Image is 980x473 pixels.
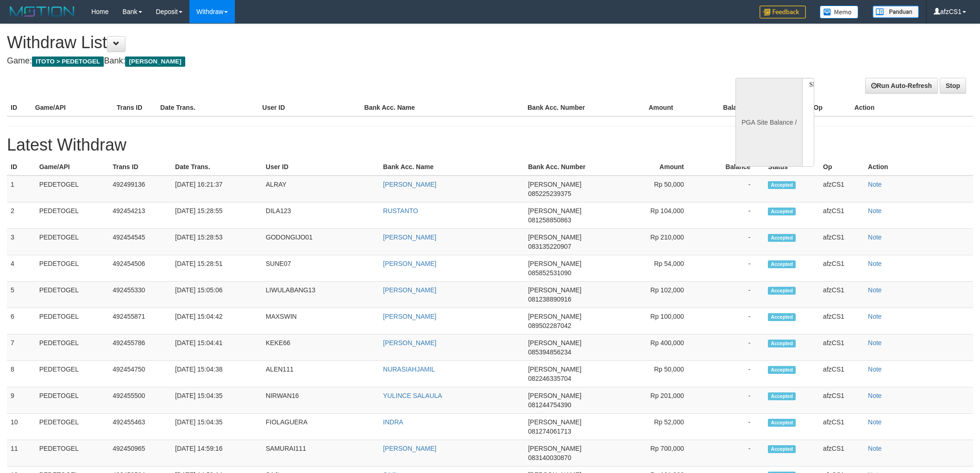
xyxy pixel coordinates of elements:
td: [DATE] 15:04:41 [171,334,262,361]
a: Note [868,418,882,426]
td: [DATE] 15:04:35 [171,387,262,414]
span: [PERSON_NAME] [528,392,581,399]
td: 7 [7,334,36,361]
a: Note [868,392,882,399]
td: - [698,229,765,255]
td: [DATE] 15:28:53 [171,229,262,255]
th: Bank Acc. Number [524,158,619,176]
td: KEKE66 [262,334,379,361]
th: Amount [605,99,687,116]
td: 10 [7,414,36,440]
h1: Latest Withdraw [7,136,973,154]
td: [DATE] 15:04:42 [171,308,262,334]
th: Status [764,158,819,176]
span: [PERSON_NAME] [528,313,581,320]
td: afzCS1 [819,308,864,334]
a: [PERSON_NAME] [383,181,436,188]
td: ALEN111 [262,361,379,387]
td: 492455786 [109,334,171,361]
td: 3 [7,229,36,255]
span: [PERSON_NAME] [528,366,581,373]
span: Accepted [768,392,796,400]
td: afzCS1 [819,176,864,202]
td: GODONGIJO01 [262,229,379,255]
span: Accepted [768,181,796,189]
td: 1 [7,176,36,202]
td: Rp 50,000 [620,361,698,387]
span: Accepted [768,287,796,295]
td: afzCS1 [819,440,864,467]
td: Rp 102,000 [620,282,698,308]
th: User ID [258,99,360,116]
td: afzCS1 [819,414,864,440]
td: 492450965 [109,440,171,467]
th: Op [810,99,851,116]
a: Note [868,445,882,452]
td: Rp 400,000 [620,334,698,361]
td: PEDETOGEL [36,176,109,202]
td: 492455330 [109,282,171,308]
td: Rp 54,000 [620,255,698,282]
td: [DATE] 15:04:35 [171,414,262,440]
a: Note [868,286,882,294]
a: NURASIAHJAMIL [383,366,435,373]
td: MAXSWIN [262,308,379,334]
span: Accepted [768,260,796,268]
a: [PERSON_NAME] [383,286,436,294]
a: [PERSON_NAME] [383,260,436,267]
span: [PERSON_NAME] [125,57,185,67]
td: PEDETOGEL [36,414,109,440]
td: 492455463 [109,414,171,440]
td: - [698,414,765,440]
span: 081244754390 [528,401,571,409]
span: 081274061713 [528,428,571,435]
span: 082246335704 [528,375,571,382]
th: Game/API [36,158,109,176]
td: - [698,202,765,229]
span: ITOTO > PEDETOGEL [32,57,104,67]
td: Rp 100,000 [620,308,698,334]
a: [PERSON_NAME] [383,445,436,452]
a: YULINCE SALAULA [383,392,442,399]
span: Accepted [768,445,796,453]
td: Rp 104,000 [620,202,698,229]
td: - [698,387,765,414]
td: DILA123 [262,202,379,229]
td: Rp 210,000 [620,229,698,255]
td: SUNE07 [262,255,379,282]
td: afzCS1 [819,334,864,361]
td: LIWULABANG13 [262,282,379,308]
td: [DATE] 15:05:06 [171,282,262,308]
span: [PERSON_NAME] [528,286,581,294]
td: 492454213 [109,202,171,229]
a: Note [868,339,882,347]
td: Rp 52,000 [620,414,698,440]
td: ALRAY [262,176,379,202]
img: MOTION_logo.png [7,5,77,19]
td: 11 [7,440,36,467]
td: PEDETOGEL [36,334,109,361]
th: Date Trans. [171,158,262,176]
span: [PERSON_NAME] [528,207,581,214]
td: - [698,176,765,202]
td: - [698,440,765,467]
td: afzCS1 [819,255,864,282]
td: - [698,282,765,308]
td: Rp 201,000 [620,387,698,414]
td: - [698,334,765,361]
th: ID [7,99,31,116]
td: 5 [7,282,36,308]
span: 085852531090 [528,269,571,277]
td: 6 [7,308,36,334]
span: Accepted [768,313,796,321]
td: NIRWAN16 [262,387,379,414]
td: afzCS1 [819,282,864,308]
td: [DATE] 16:21:37 [171,176,262,202]
td: - [698,255,765,282]
span: 089502287042 [528,322,571,329]
td: PEDETOGEL [36,229,109,255]
td: afzCS1 [819,387,864,414]
th: ID [7,158,36,176]
td: 492454750 [109,361,171,387]
td: afzCS1 [819,202,864,229]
